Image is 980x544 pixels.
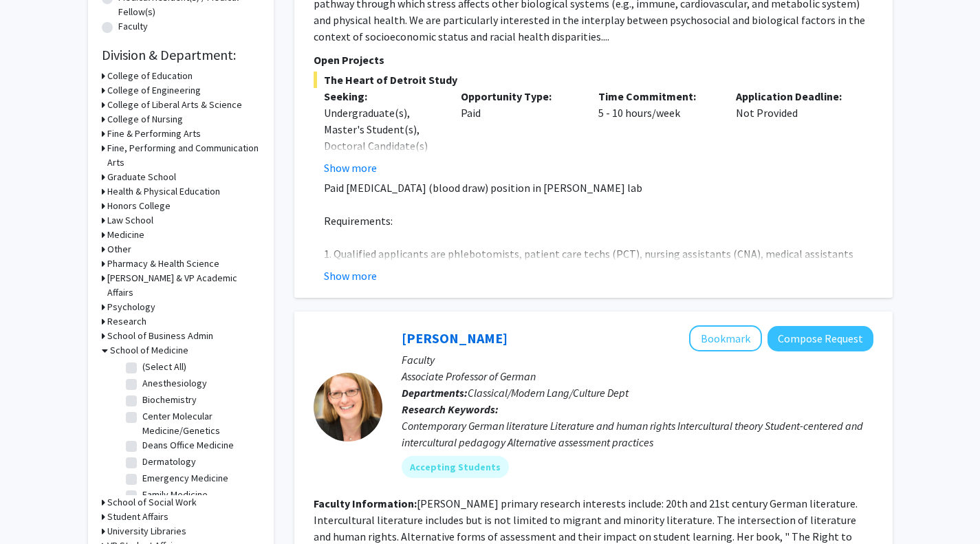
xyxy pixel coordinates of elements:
span: Paid [MEDICAL_DATA] (blood draw) position in [PERSON_NAME] lab [324,181,642,195]
h3: Student Affairs [107,510,168,524]
p: Open Projects [314,52,873,68]
p: Associate Professor of German [402,368,873,384]
h2: Division & Department: [102,47,260,63]
label: Emergency Medicine [142,471,228,486]
h3: Law School [107,213,153,228]
h3: College of Engineering [107,83,201,98]
label: Family Medicine [142,488,208,502]
h3: Graduate School [107,170,176,184]
h3: Research [107,314,146,329]
button: Show more [324,268,377,284]
label: Dermatology [142,455,196,469]
label: Deans Office Medicine [142,438,234,453]
h3: Fine & Performing Arts [107,127,201,141]
h3: [PERSON_NAME] & VP Academic Affairs [107,271,260,300]
label: (Select All) [142,360,186,374]
p: Faculty [402,351,873,368]
h3: School of Business Admin [107,329,213,343]
div: Contemporary German literature Literature and human rights Intercultural theory Student-centered ... [402,417,873,450]
h3: School of Social Work [107,495,197,510]
h3: Fine, Performing and Communication Arts [107,141,260,170]
p: Time Commitment: [598,88,715,105]
label: Faculty [118,19,148,34]
h3: College of Nursing [107,112,183,127]
span: Requirements: [324,214,393,228]
h3: Other [107,242,131,257]
h3: Medicine [107,228,144,242]
h3: Psychology [107,300,155,314]
span: 1. Qualified applicants are phlebotomists, patient care techs (PCT), nursing assistants (CNA), me... [324,247,853,277]
b: Research Keywords: [402,402,499,416]
label: Center Molecular Medicine/Genetics [142,409,257,438]
div: Not Provided [726,88,863,176]
iframe: Chat [10,482,58,534]
button: Compose Request to Nicole Coleman [767,326,873,351]
button: Show more [324,160,377,176]
b: Departments: [402,386,468,400]
div: Undergraduate(s), Master's Student(s), Doctoral Candidate(s) (PhD, MD, DMD, PharmD, etc.) [324,105,441,187]
h3: Health & Physical Education [107,184,220,199]
h3: School of Medicine [110,343,188,358]
h3: Pharmacy & Health Science [107,257,219,271]
h3: College of Education [107,69,193,83]
b: Faculty Information: [314,497,417,510]
p: Seeking: [324,88,441,105]
mat-chip: Accepting Students [402,456,509,478]
span: Classical/Modern Lang/Culture Dept [468,386,629,400]
button: Add Nicole Coleman to Bookmarks [689,325,762,351]
h3: College of Liberal Arts & Science [107,98,242,112]
p: Application Deadline: [736,88,853,105]
h3: Honors College [107,199,171,213]
h3: University Libraries [107,524,186,538]
div: Paid [450,88,588,176]
span: The Heart of Detroit Study [314,72,873,88]
a: [PERSON_NAME] [402,329,508,347]
p: Opportunity Type: [461,88,578,105]
div: 5 - 10 hours/week [588,88,726,176]
label: Anesthesiology [142,376,207,391]
label: Biochemistry [142,393,197,407]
